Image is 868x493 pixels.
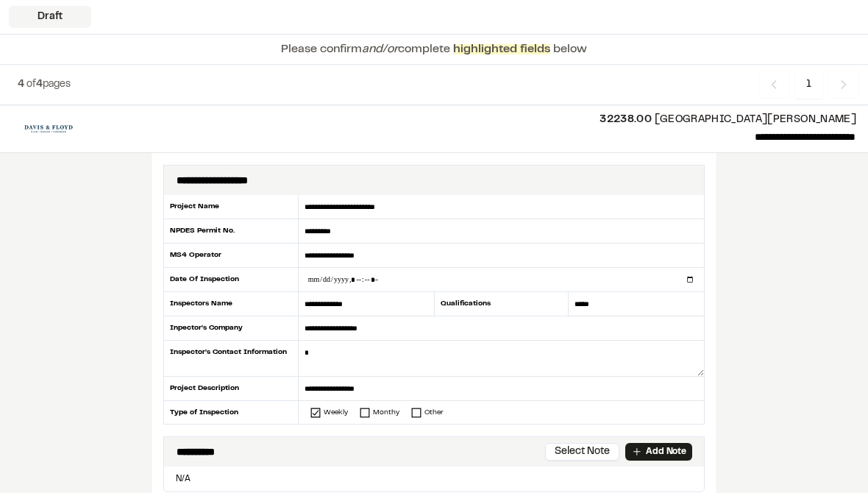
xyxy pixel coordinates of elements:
[9,6,91,28] div: Draft
[163,219,299,244] div: NPDES Permit No.
[163,268,299,292] div: Date Of Inspection
[163,244,299,268] div: MS4 Operator
[18,77,71,93] p: of pages
[373,407,399,418] div: Monthy
[758,71,859,99] nav: Navigation
[36,80,43,89] span: 4
[163,316,299,341] div: Inpector's Company
[18,80,24,89] span: 4
[324,407,348,418] div: Weekly
[97,112,856,128] p: [GEOGRAPHIC_DATA][PERSON_NAME]
[795,71,822,99] span: 1
[12,117,85,141] img: file
[163,292,299,316] div: Inspectors Name
[453,44,550,54] span: highlighted fields
[362,44,398,54] span: and/or
[170,472,698,486] p: N/A
[545,443,619,461] button: Select Note
[646,445,686,458] p: Add Note
[163,341,299,377] div: Inspector's Contact Information
[163,377,299,401] div: Project Description
[600,116,652,124] span: 32238.00
[424,407,444,418] div: Other
[163,195,299,219] div: Project Name
[281,40,587,58] p: Please confirm complete below
[434,292,569,316] div: Qualifications
[163,401,299,424] div: Type of Inspection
